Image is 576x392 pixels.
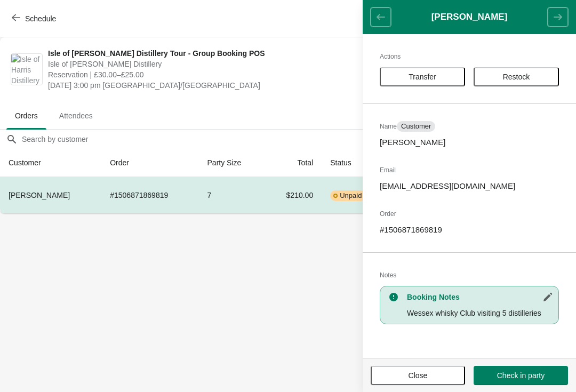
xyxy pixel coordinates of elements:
h2: Notes [380,270,559,281]
p: [EMAIL_ADDRESS][DOMAIN_NAME] [380,181,559,191]
td: 7 [199,177,265,213]
span: Transfer [409,73,436,81]
td: # 1506871869819 [101,177,198,213]
span: Isle of [PERSON_NAME] Distillery Tour - Group Booking POS [48,48,379,59]
button: Check in party [474,366,568,385]
button: Schedule [5,9,65,28]
span: Attendees [51,106,101,125]
h2: Email [380,165,559,175]
button: Transfer [380,67,465,86]
span: Customer [401,122,431,131]
span: Isle of [PERSON_NAME] Distillery [48,59,379,69]
th: Total [265,149,322,177]
button: Close [371,366,465,385]
span: Check in party [497,371,545,380]
th: Party Size [199,149,265,177]
p: # 1506871869819 [380,225,559,235]
h1: [PERSON_NAME] [391,12,548,22]
button: Restock [474,67,559,86]
h3: Booking Notes [407,292,553,302]
span: Reservation | £30.00–£25.00 [48,69,379,80]
span: Close [409,371,428,380]
span: [DATE] 3:00 pm [GEOGRAPHIC_DATA]/[GEOGRAPHIC_DATA] [48,80,379,91]
th: Order [101,149,198,177]
span: [PERSON_NAME] [9,191,70,199]
span: Orders [6,106,46,125]
p: [PERSON_NAME] [380,137,559,148]
td: $210.00 [265,177,322,213]
h2: Name [380,121,559,132]
p: Wessex whisky Club visiting 5 distilleries [407,308,553,318]
h2: Actions [380,51,559,62]
span: Schedule [25,14,56,23]
input: Search by customer [21,130,576,149]
th: Status [322,149,390,177]
span: Restock [503,73,530,81]
h2: Order [380,209,559,219]
span: Unpaid [340,191,362,200]
img: Isle of Harris Distillery Tour - Group Booking POS [11,54,42,85]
